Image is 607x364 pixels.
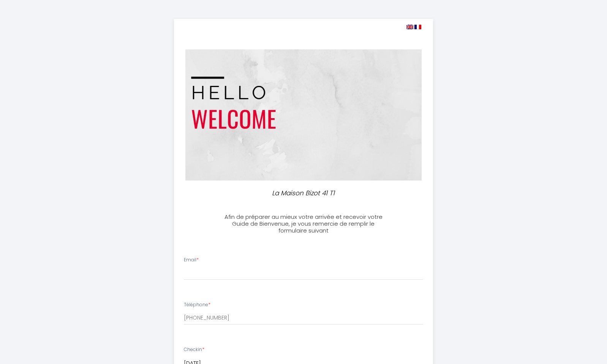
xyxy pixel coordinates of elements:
label: Checkin [184,346,204,353]
img: en.png [406,25,413,29]
label: Email [184,256,199,264]
label: Téléphone [184,301,210,309]
h3: Afin de préparer au mieux votre arrivée et recevoir votre Guide de Bienvenue, je vous remercie de... [219,214,388,234]
p: La Maison Bizot 41 T1 [222,188,385,198]
img: fr.png [414,25,421,29]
